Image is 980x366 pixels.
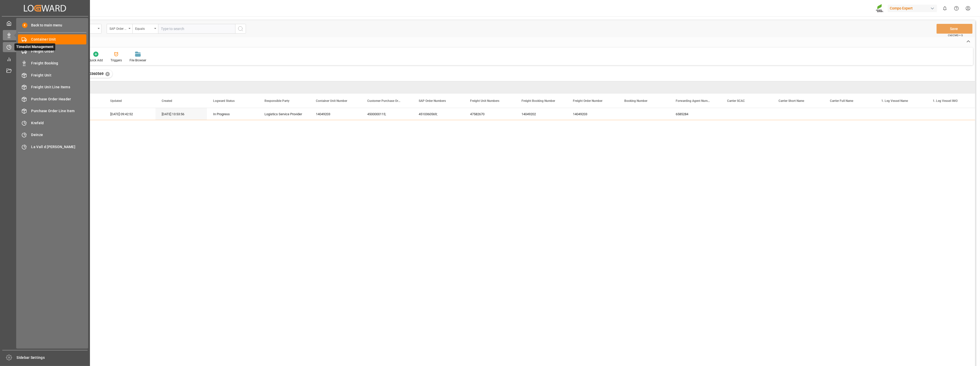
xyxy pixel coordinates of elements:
[881,99,908,103] span: 1. Leg Vessel Name
[624,99,647,103] span: Booking Number
[419,99,446,103] span: SAP Order Numbers
[264,99,289,103] span: Responsible Party
[937,24,973,34] button: Save
[3,66,87,76] a: Document Management
[464,108,515,120] div: 47582670
[316,99,347,103] span: Container Unit Number
[31,108,87,114] span: Purchase Order Line Item
[470,99,499,103] span: Freight Unit Numbers
[939,3,951,14] button: show 0 new notifications
[948,33,963,37] span: Ctrl/CMD + S
[17,355,88,360] span: Sidebar Settings
[521,99,555,103] span: Freight Booking Number
[18,130,86,140] a: Deinze
[888,5,937,12] div: Compo Expert
[235,24,246,34] button: search button
[573,99,602,103] span: Freight Order Number
[104,108,155,120] div: [DATE] 09:42:52
[31,144,87,150] span: La Vall d [PERSON_NAME]
[109,25,127,31] div: SAP Order Numbers
[31,49,87,54] span: Freight Order
[18,106,86,116] a: Purchase Order Line Item
[3,42,87,52] a: Timeslot ManagementTimeslot Management
[310,108,361,120] div: 14049203
[876,4,884,13] img: Screenshot%202023-09-29%20at%2010.02.21.png_1712312052.png
[18,34,86,44] a: Container Unit
[31,120,87,126] span: Krefeld
[162,99,172,103] span: Created
[105,72,110,76] div: ✕
[31,61,87,66] span: Freight Booking
[18,82,86,92] a: Freight Unit Line Items
[18,94,86,104] a: Purchase Order Header
[31,84,87,90] span: Freight Unit Line Items
[31,73,87,78] span: Freight Unit
[158,24,235,34] input: Type to search
[670,108,721,120] div: 6585284
[18,142,86,152] a: La Vall d [PERSON_NAME]
[515,108,567,120] div: 14049202
[18,58,86,68] a: Freight Booking
[213,108,252,120] div: In Progress
[31,132,87,138] span: Deinze
[361,108,413,120] div: 4500000115;
[132,24,158,34] button: open menu
[135,25,153,31] div: Equals
[951,3,962,14] button: Help Center
[130,58,146,63] div: File Browser
[888,3,939,13] button: Compo Expert
[110,99,122,103] span: Updated
[676,99,710,103] span: Forwarding Agent Number
[89,58,103,63] div: Quick Add
[111,58,122,63] div: Triggers
[213,99,235,103] span: Logward Status
[3,18,87,28] a: My Cockpit
[18,70,86,80] a: Freight Unit
[367,99,402,103] span: Customer Purchase Order Numbers
[567,108,618,120] div: 14049203
[107,24,132,34] button: open menu
[3,54,87,64] a: My Reports
[18,46,86,56] a: Freight Order
[31,37,87,42] span: Container Unit
[14,43,55,51] span: Timeslot Management
[155,108,207,120] div: [DATE] 13:53:56
[933,99,958,103] span: 1. Leg Vessel IMO
[31,97,87,102] span: Purchase Order Header
[778,99,804,103] span: Carrier Short Name
[18,118,86,128] a: Krefeld
[28,23,62,28] span: Back to main menu
[727,99,745,103] span: Carrier SCAC
[830,99,853,103] span: Carrier Full Name
[258,108,310,120] div: Logistics Service Provider
[413,108,464,120] div: 4510360569;
[83,72,104,76] span: 4510360569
